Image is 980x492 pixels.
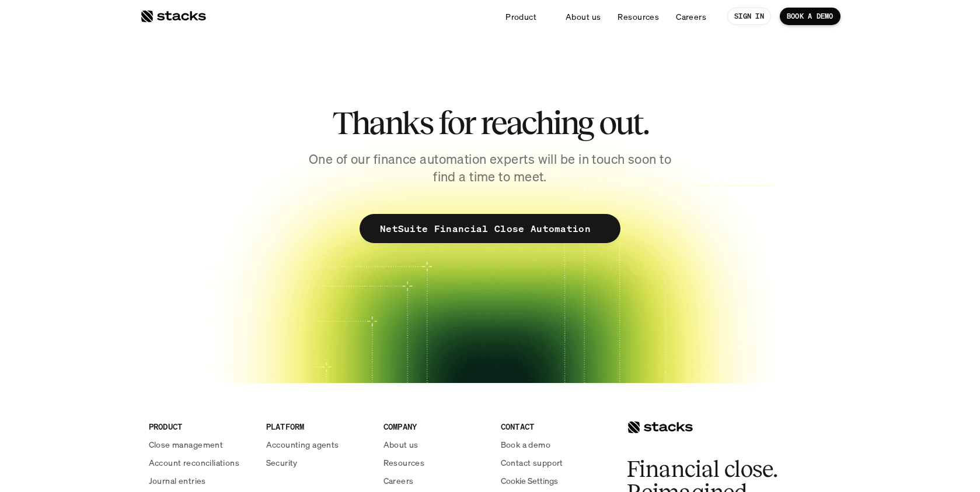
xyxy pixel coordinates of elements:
p: About us [566,10,601,23]
a: Contact support [501,456,604,469]
p: SIGN IN [734,12,764,20]
a: Resources [383,456,487,469]
a: Security [266,456,369,469]
h2: Thanks for reaching out. [330,105,651,141]
p: Resources [618,10,659,23]
p: PLATFORM [266,420,369,433]
a: About us [383,438,487,451]
p: Security [266,456,298,469]
a: Journal entries [149,475,252,487]
a: Accounting agents [266,438,369,451]
p: PRODUCT [149,420,252,433]
p: Resources [383,456,425,469]
p: Account reconciliations [149,456,240,469]
p: Careers [676,10,706,23]
p: About us [383,438,418,451]
p: Product [505,10,536,23]
p: Close management [149,438,224,451]
a: BOOK A DEMO [780,8,841,25]
button: Cookie Trigger [501,475,558,487]
p: One of our finance automation experts will be in touch soon to find a time to meet. [301,150,680,187]
span: Cookie Settings [501,475,558,487]
p: Careers [383,475,414,487]
p: NetSuite Financial Close Automation [380,220,591,237]
a: SIGN IN [727,8,771,25]
a: NetSuite Financial Close Automation [360,214,620,243]
a: Book a demo [501,438,604,451]
p: COMPANY [383,420,487,433]
a: About us [559,6,608,27]
p: CONTACT [501,420,604,433]
a: Resources [611,6,666,27]
p: Contact support [501,456,563,469]
p: Book a demo [501,438,551,451]
a: Close management [149,438,252,451]
p: Accounting agents [266,438,339,451]
p: Journal entries [149,475,206,487]
a: Account reconciliations [149,456,252,469]
a: Careers [669,6,713,27]
p: BOOK A DEMO [787,12,833,20]
a: Careers [383,475,487,487]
